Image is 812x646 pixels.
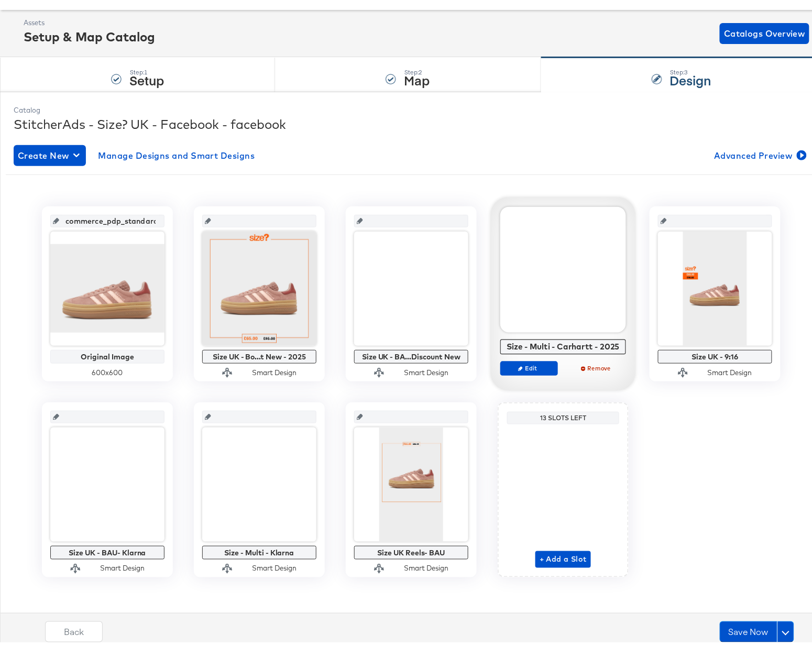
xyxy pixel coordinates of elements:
div: Smart Design [404,560,448,570]
span: Manage Designs and Smart Designs [98,144,255,159]
div: Size UK - 9:16 [661,348,770,357]
button: Edit [500,357,558,371]
button: + Add a Slot [535,547,591,564]
span: + Add a Slot [540,549,587,562]
strong: Map [404,67,430,84]
div: Step: 3 [670,64,711,72]
div: Smart Design [100,560,145,570]
div: Size - Multi - Klarna [205,544,314,553]
span: Remove [573,360,621,368]
div: Size UK - BA...Discount New [357,348,466,357]
div: Smart Design [252,560,297,570]
span: Advanced Preview [714,144,805,159]
div: Original Image [53,348,162,357]
div: StitcherAds - Size? UK - Facebook - facebook [14,111,809,129]
div: Step: 2 [404,64,430,72]
div: 600 x 600 [50,364,164,374]
span: Edit [505,360,553,368]
div: Smart Design [404,364,448,374]
div: Step: 1 [129,64,164,72]
div: Size UK Reels- BAU [357,544,466,553]
button: Create New [14,141,86,162]
button: Remove [568,357,626,371]
div: Catalog [14,101,809,111]
div: Size UK - BAU- Klarna [53,544,162,553]
div: Size UK - Bo...t New - 2025 [205,348,314,357]
span: Catalogs Overview [724,22,805,37]
div: 13 Slots Left [510,410,617,418]
div: Smart Design [252,364,297,374]
button: Advanced Preview [710,141,809,162]
div: Size - Multi - Carhartt - 2025 [503,338,623,347]
strong: Setup [129,67,164,84]
span: Create New [18,144,82,159]
button: Save Now [720,617,777,638]
button: Back [45,617,103,638]
div: Assets [24,14,155,24]
button: Manage Designs and Smart Designs [94,141,259,162]
div: Smart Design [708,364,752,374]
button: Catalogs Overview [720,19,809,40]
strong: Design [670,67,711,84]
div: Setup & Map Catalog [24,24,155,41]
